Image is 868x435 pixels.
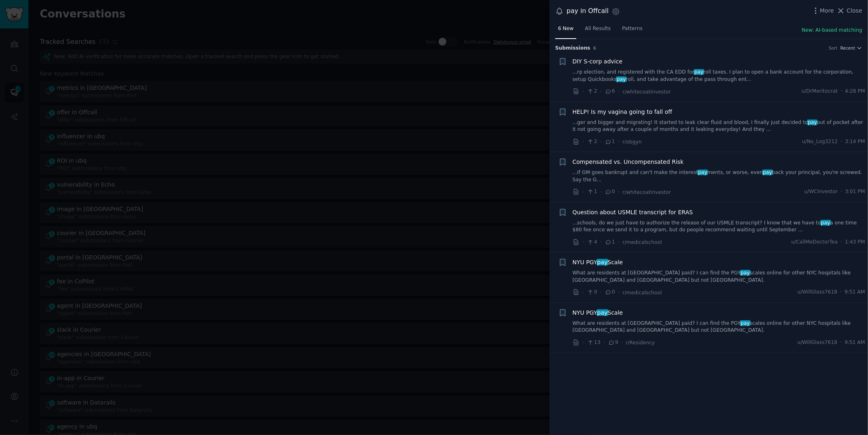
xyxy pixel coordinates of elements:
[582,87,584,96] span: ·
[762,170,773,175] span: pay
[618,238,620,246] span: ·
[623,290,662,296] span: r/medicalschool
[587,289,597,296] span: 0
[558,25,574,33] span: 6 New
[618,188,620,196] span: ·
[807,120,818,125] span: pay
[573,258,623,267] span: NYU PGY Scale
[623,89,671,95] span: r/whitecoatinvestor
[587,188,597,196] span: 1
[845,188,865,196] span: 3:01 PM
[623,239,662,245] span: r/medicalschool
[840,45,855,51] span: Recent
[600,87,602,96] span: ·
[600,137,602,146] span: ·
[573,270,866,284] a: What are residents at [GEOGRAPHIC_DATA] paid? I can find the PGYpayscales online for other NYC ho...
[740,270,751,276] span: pay
[845,339,865,346] span: 9:51 AM
[567,6,609,16] div: pay in Offcall
[802,27,862,34] button: New: AI-based matching
[587,339,600,346] span: 13
[573,208,693,217] a: Question about USMLE transcript for ERAS
[802,138,838,146] span: u/No_Log3212
[829,45,838,51] div: Sort
[845,289,865,296] span: 9:51 AM
[573,69,866,83] a: ...rp election, and registered with the CA EDD forpayroll taxes. I plan to open a bank account fo...
[573,169,866,183] a: ...If GM goes bankrupt and can't make the interestpayments, or worse, evenpayback your principal,...
[801,88,838,95] span: u/DrMeritocrat
[618,87,620,96] span: ·
[605,289,615,296] span: 0
[820,7,834,15] span: More
[847,7,862,15] span: Close
[740,320,751,326] span: pay
[555,45,591,52] span: Submission s
[841,239,842,246] span: ·
[812,7,834,15] button: More
[582,22,613,39] a: All Results
[697,170,708,175] span: pay
[597,309,608,316] span: pay
[618,137,620,146] span: ·
[587,138,597,146] span: 2
[840,289,842,296] span: ·
[573,158,684,166] a: Compensated vs. Uncompensated Risk
[573,320,866,334] a: What are residents at [GEOGRAPHIC_DATA] paid? I can find the PGYpayscales online for other NYC ho...
[623,189,671,195] span: r/whitecoatinvestor
[841,88,842,95] span: ·
[582,338,584,347] span: ·
[597,259,608,265] span: pay
[804,188,838,196] span: u/WCInvestor
[841,188,842,196] span: ·
[605,138,615,146] span: 1
[820,220,831,226] span: pay
[573,108,672,116] a: HELP! Is my vagina going to fall off
[593,46,596,50] span: 6
[608,339,618,346] span: 9
[618,288,620,297] span: ·
[622,25,643,33] span: Patterns
[621,338,623,347] span: ·
[600,288,602,297] span: ·
[605,188,615,196] span: 0
[604,338,605,347] span: ·
[845,239,865,246] span: 1:43 PM
[573,57,623,66] a: DIY S-corp advice
[626,340,655,346] span: r/Residency
[585,25,610,33] span: All Results
[582,188,584,196] span: ·
[797,289,837,296] span: u/WillGlass7618
[845,138,865,146] span: 3:14 PM
[791,239,838,246] span: u/CallMeDoctorTea
[600,188,602,196] span: ·
[845,88,865,95] span: 4:28 PM
[555,22,576,39] a: 6 New
[573,309,623,317] a: NYU PGYpayScale
[837,7,862,15] button: Close
[573,309,623,317] span: NYU PGY Scale
[600,238,602,246] span: ·
[797,339,837,346] span: u/WillGlass7618
[587,239,597,246] span: 4
[582,238,584,246] span: ·
[605,88,615,95] span: 6
[573,119,866,133] a: ...ger and bigger and migrating! It started to leak clear fluid and blood, I finally just decided...
[841,138,842,146] span: ·
[619,22,645,39] a: Patterns
[582,288,584,297] span: ·
[605,239,615,246] span: 1
[587,88,597,95] span: 2
[582,137,584,146] span: ·
[616,76,627,82] span: pay
[694,69,704,75] span: pay
[840,339,842,346] span: ·
[840,45,862,51] button: Recent
[623,139,642,145] span: r/obgyn
[573,258,623,267] a: NYU PGYpayScale
[573,220,866,234] a: ...schools, do we just have to authorize the release of our USMLE transcript? I know that we have...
